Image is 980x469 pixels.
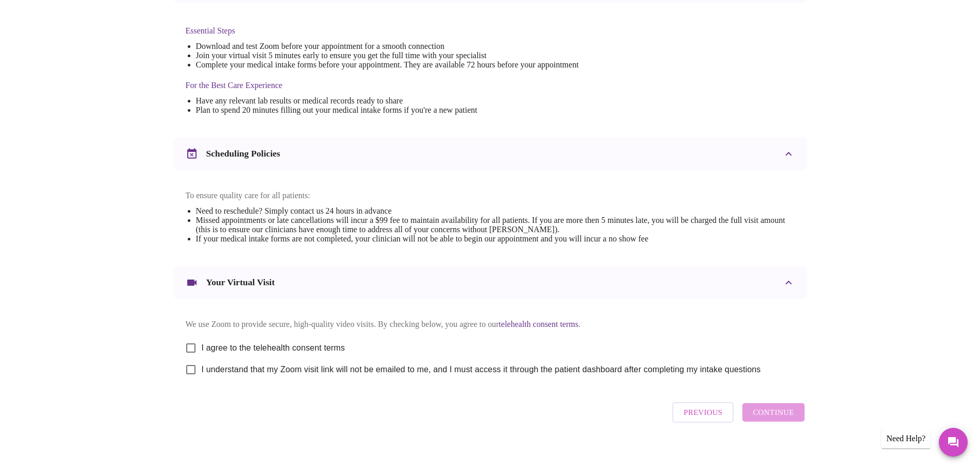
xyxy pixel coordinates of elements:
[196,206,795,216] li: Need to reschedule? Simply contact us 24 hours in advance
[881,429,931,448] div: Need Help?
[202,342,345,354] span: I agree to the telehealth consent terms
[196,51,579,60] li: Join your virtual visit 5 minutes early to ensure you get the full time with your specialist
[186,320,795,329] p: We use Zoom to provide secure, high-quality video visits. By checking below, you agree to our .
[196,96,579,106] li: Have any relevant lab results or medical records ready to share
[939,428,968,457] button: Messages
[206,277,275,288] h3: Your Virtual Visit
[672,402,734,423] button: Previous
[186,191,795,200] p: To ensure quality care for all patients:
[186,81,579,90] h4: For the Best Care Experience
[196,216,795,234] li: Missed appointments or late cancellations will incur a $99 fee to maintain availability for all p...
[499,320,579,328] a: telehealth consent terms
[173,266,807,299] div: Your Virtual Visit
[196,60,579,70] li: Complete your medical intake forms before your appointment. They are available 72 hours before yo...
[186,26,579,36] h4: Essential Steps
[196,106,579,115] li: Plan to spend 20 minutes filling out your medical intake forms if you're a new patient
[196,42,579,51] li: Download and test Zoom before your appointment for a smooth connection
[196,234,795,244] li: If your medical intake forms are not completed, your clinician will not be able to begin our appo...
[202,363,761,376] span: I understand that my Zoom visit link will not be emailed to me, and I must access it through the ...
[206,148,280,159] h3: Scheduling Policies
[173,137,807,170] div: Scheduling Policies
[684,406,722,419] span: Previous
